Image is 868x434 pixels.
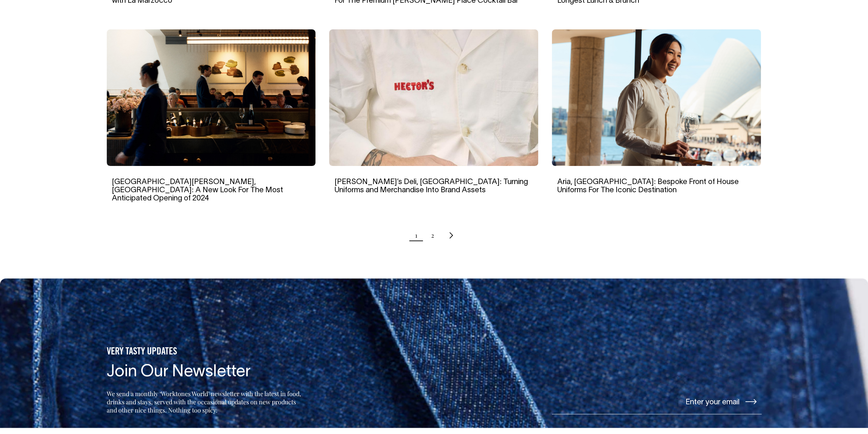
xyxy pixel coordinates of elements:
[107,227,762,244] nav: Pagination
[334,179,528,194] a: [PERSON_NAME]’s Deli, [GEOGRAPHIC_DATA]: Turning Uniforms and Merchandise Into Brand Assets
[107,346,303,358] h5: VERY TASTY UPDATES
[112,179,283,202] a: [GEOGRAPHIC_DATA][PERSON_NAME], [GEOGRAPHIC_DATA]: A New Look For The Most Anticipated Opening of...
[552,389,762,414] input: Enter your email
[107,390,303,414] p: We send a monthly ‘Worktones World’ newsletter with the latest in food, drinks and stays, served ...
[552,29,761,166] img: Aria, Sydney: Bespoke Front of House Uniforms For The Iconic Destination
[415,227,417,244] span: Page 1
[329,29,538,166] img: Hector’s Deli, Melbourne: Turning Uniforms and Merchandise Into Brand Assets
[557,179,738,194] a: Aria, [GEOGRAPHIC_DATA]: Bespoke Front of House Uniforms For The Iconic Destination
[107,363,303,381] h4: Join Our Newsletter
[448,227,453,244] a: Next page
[431,227,434,244] a: Page 2
[107,29,316,166] img: Saint Peter, Sydney: A New Look For The Most Anticipated Opening of 2024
